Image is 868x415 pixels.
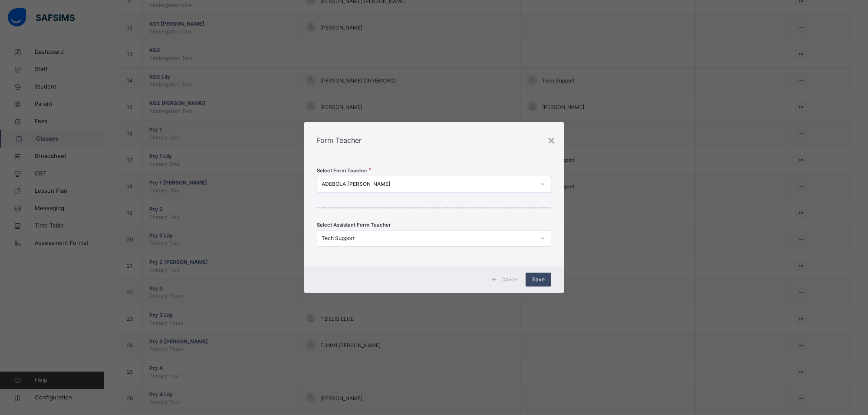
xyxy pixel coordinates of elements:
span: Form Teacher [317,136,362,145]
div: ADEBOLA [PERSON_NAME] [322,180,535,188]
span: Save [532,276,545,283]
span: Select Assistant Form Teacher [317,221,391,229]
div: × [547,131,556,149]
span: Cancel [501,276,519,283]
span: Select Form Teacher [317,167,368,175]
div: Tech Support [322,234,535,242]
